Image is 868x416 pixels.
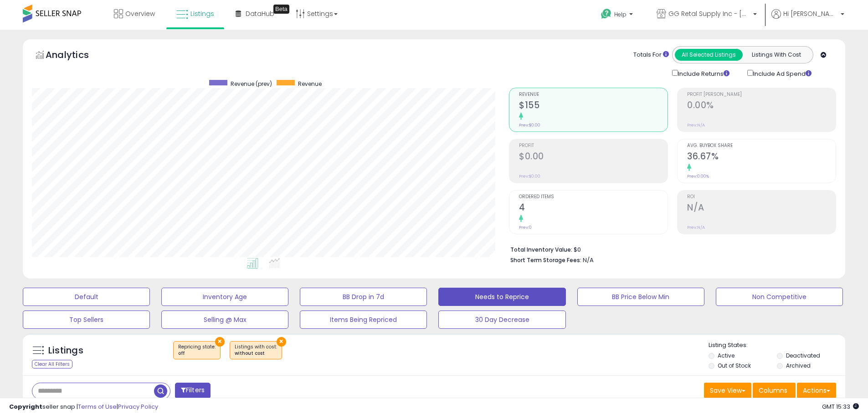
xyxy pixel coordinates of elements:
[822,402,859,411] span: 2025-08-13 15:33 GMT
[510,246,572,253] b: Total Inventory Value:
[687,122,705,128] small: Prev: N/A
[687,225,705,230] small: Prev: N/A
[78,402,117,411] a: Terms of Use
[786,362,811,369] label: Archived
[740,68,826,79] div: Include Ad Spend
[519,202,668,215] h2: 4
[687,151,836,163] h2: 36.67%
[704,383,751,398] button: Save View
[753,383,796,398] button: Columns
[519,92,668,97] span: Revenue
[438,311,565,329] button: 30 Day Decrease
[510,243,829,254] li: $0
[178,350,216,357] div: off
[687,195,836,200] span: ROI
[633,51,669,59] div: Totals For
[298,80,322,88] span: Revenue
[668,9,750,18] span: GG Retal Supply Inc - [GEOGRAPHIC_DATA]
[786,352,820,359] label: Deactivated
[23,311,150,329] button: Top Sellers
[125,9,155,18] span: Overview
[687,143,836,148] span: Avg. Buybox Share
[718,352,734,359] label: Active
[594,1,642,30] a: Help
[9,403,158,411] div: seller snap | |
[231,80,272,88] span: Revenue (prev)
[665,68,740,79] div: Include Returns
[215,337,225,347] button: ×
[577,288,704,306] button: BB Price Below Min
[583,256,594,264] span: N/A
[687,202,836,215] h2: N/A
[246,9,274,18] span: DataHub
[300,288,427,306] button: BB Drop in 7d
[161,311,288,329] button: Selling @ Max
[519,143,668,148] span: Profit
[783,9,838,18] span: Hi [PERSON_NAME]
[709,341,845,350] p: Listing States:
[797,383,836,398] button: Actions
[48,344,83,357] h5: Listings
[23,288,150,306] button: Default
[510,256,581,264] b: Short Term Storage Fees:
[235,350,277,357] div: without cost
[273,5,289,14] div: Tooltip anchor
[9,402,42,411] strong: Copyright
[519,151,668,163] h2: $0.00
[687,174,709,179] small: Prev: 0.00%
[519,225,532,230] small: Prev: 0
[178,343,216,357] span: Repricing state :
[190,9,214,18] span: Listings
[614,11,627,18] span: Help
[519,195,668,200] span: Ordered Items
[438,288,565,306] button: Needs to Reprice
[175,383,211,399] button: Filters
[742,49,810,61] button: Listings With Cost
[759,386,787,395] span: Columns
[46,48,107,63] h5: Analytics
[687,100,836,112] h2: 0.00%
[718,362,751,369] label: Out of Stock
[519,174,540,179] small: Prev: $0.00
[300,311,427,329] button: Items Being Repriced
[771,9,844,30] a: Hi [PERSON_NAME]
[118,402,158,411] a: Privacy Policy
[519,122,540,128] small: Prev: $0.00
[675,49,743,61] button: All Selected Listings
[32,360,72,369] div: Clear All Filters
[161,288,288,306] button: Inventory Age
[687,92,836,97] span: Profit [PERSON_NAME]
[277,337,286,347] button: ×
[601,8,612,20] i: Get Help
[519,100,668,112] h2: $155
[716,288,843,306] button: Non Competitive
[235,343,277,357] span: Listings with cost :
